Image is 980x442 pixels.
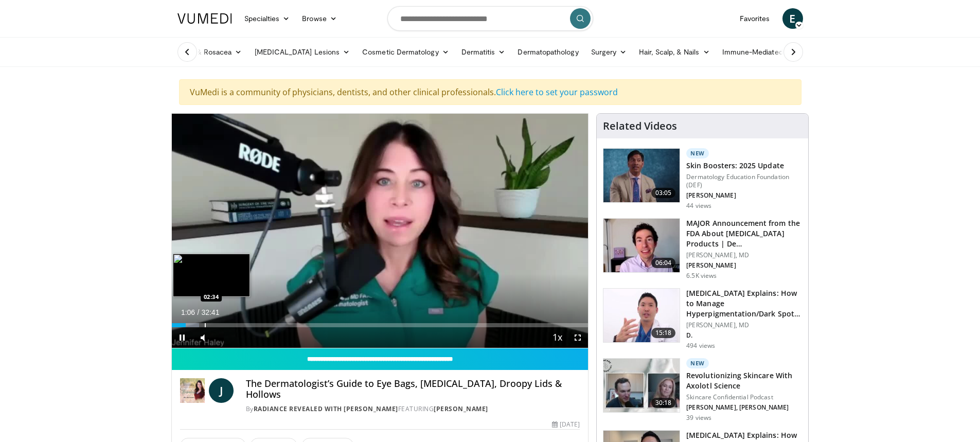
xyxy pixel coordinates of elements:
[603,359,680,412] img: cf12e609-7d23-4524-9f23-a945e9ea013e.150x105_q85_crop-smart_upscale.jpg
[782,8,803,29] a: E
[172,323,589,327] div: Progress Bar
[387,6,593,31] input: Search topics, interventions
[651,328,676,338] span: 15:18
[547,327,567,348] button: Playback Rate
[716,42,799,62] a: Immune-Mediated
[686,148,709,158] p: New
[686,272,717,280] p: 6.5K views
[686,173,802,189] p: Dermatology Education Foundation (DEF)
[603,358,802,422] a: 30:18 New Revolutionizing Skincare With Axolotl Science Skincare Confidential Podcast [PERSON_NAM...
[180,378,205,403] img: Radiance Revealed with Dr. Jen Haley
[585,42,633,62] a: Surgery
[686,331,802,340] p: D.
[511,42,584,62] a: Dermatopathology
[651,398,676,408] span: 30:18
[201,308,219,316] span: 32:41
[734,8,776,29] a: Favorites
[651,188,676,198] span: 03:05
[248,42,357,62] a: [MEDICAL_DATA] Lesions
[179,79,801,105] div: VuMedi is a community of physicians, dentists, and other clinical professionals.
[603,219,680,272] img: b8d0b268-5ea7-42fe-a1b9-7495ab263df8.150x105_q85_crop-smart_upscale.jpg
[172,327,192,348] button: Pause
[496,86,618,98] a: Click here to set your password
[603,120,677,132] h4: Related Videos
[172,114,589,348] video-js: Video Player
[686,251,802,259] p: [PERSON_NAME], MD
[603,218,802,280] a: 06:04 MAJOR Announcement from the FDA About [MEDICAL_DATA] Products | De… [PERSON_NAME], MD [PERS...
[434,404,488,413] a: [PERSON_NAME]
[651,258,676,268] span: 06:04
[686,370,802,391] h3: Revolutionizing Skincare With Axolotl Science
[567,327,588,348] button: Fullscreen
[246,378,580,400] h4: The Dermatologist’s Guide to Eye Bags, [MEDICAL_DATA], Droopy Lids & Hollows
[238,8,296,29] a: Specialties
[603,289,680,342] img: e1503c37-a13a-4aad-9ea8-1e9b5ff728e6.150x105_q85_crop-smart_upscale.jpg
[209,378,234,403] a: J
[177,13,232,24] img: VuMedi Logo
[686,202,711,210] p: 44 views
[603,288,802,350] a: 15:18 [MEDICAL_DATA] Explains: How to Manage Hyperpigmentation/Dark Spots o… [PERSON_NAME], MD D....
[603,149,680,202] img: 5d8405b0-0c3f-45ed-8b2f-ed15b0244802.150x105_q85_crop-smart_upscale.jpg
[686,358,709,368] p: New
[254,404,398,413] a: Radiance Revealed with [PERSON_NAME]
[171,42,248,62] a: Acne & Rosacea
[455,42,512,62] a: Dermatitis
[198,308,200,316] span: /
[173,254,250,297] img: image.jpeg
[552,420,580,429] div: [DATE]
[686,261,802,270] p: [PERSON_NAME]
[686,393,802,401] p: Skincare Confidential Podcast
[686,342,715,350] p: 494 views
[296,8,343,29] a: Browse
[356,42,455,62] a: Cosmetic Dermatology
[686,191,802,200] p: [PERSON_NAME]
[686,288,802,319] h3: [MEDICAL_DATA] Explains: How to Manage Hyperpigmentation/Dark Spots o…
[686,218,802,249] h3: MAJOR Announcement from the FDA About [MEDICAL_DATA] Products | De…
[686,414,711,422] p: 39 views
[603,148,802,210] a: 03:05 New Skin Boosters: 2025 Update Dermatology Education Foundation (DEF) [PERSON_NAME] 44 views
[686,321,802,329] p: [PERSON_NAME], MD
[181,308,195,316] span: 1:06
[686,403,802,412] p: [PERSON_NAME], [PERSON_NAME]
[246,404,580,414] div: By FEATURING
[192,327,213,348] button: Mute
[633,42,716,62] a: Hair, Scalp, & Nails
[686,161,802,171] h3: Skin Boosters: 2025 Update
